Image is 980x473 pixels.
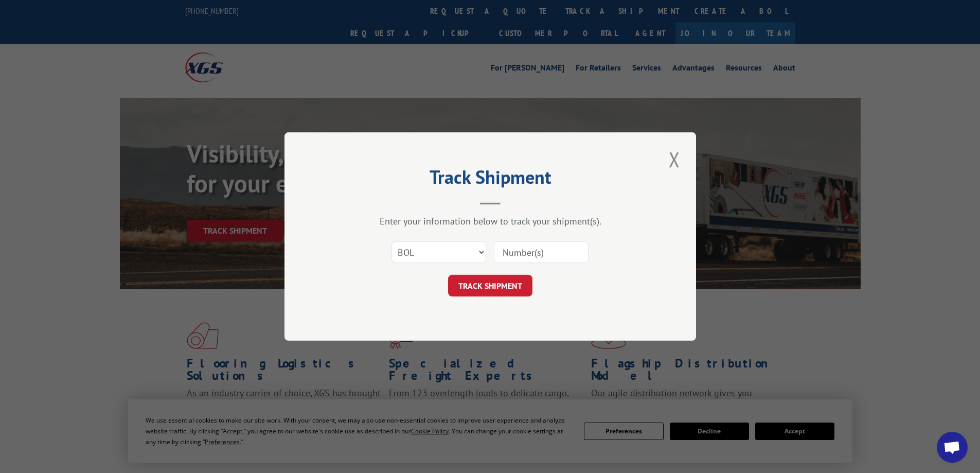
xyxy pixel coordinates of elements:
div: Enter your information below to track your shipment(s). [336,215,645,227]
a: Open chat [937,432,968,463]
h2: Track Shipment [336,170,645,189]
button: Close modal [666,145,683,173]
input: Number(s) [494,241,589,263]
button: TRACK SHIPMENT [448,275,532,296]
